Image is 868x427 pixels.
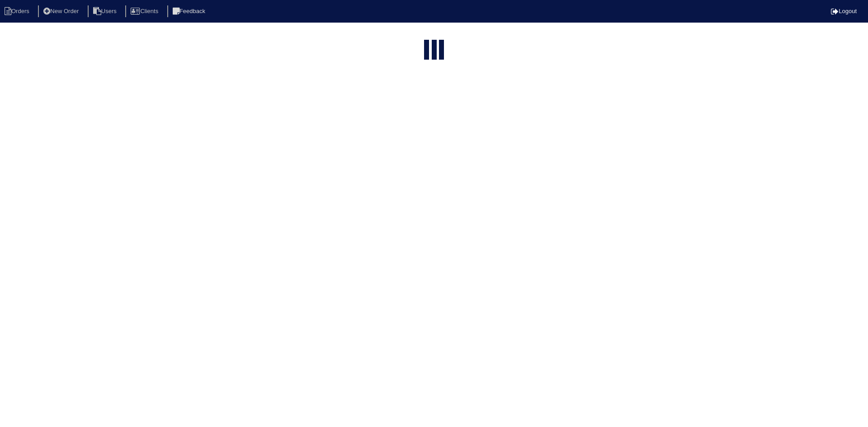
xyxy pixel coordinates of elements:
a: Users [88,8,124,14]
a: Clients [125,8,165,14]
li: Feedback [167,5,212,18]
li: Users [88,5,124,18]
div: loading... [432,40,437,61]
a: New Order [38,8,86,14]
li: Clients [125,5,165,18]
a: Logout [831,8,857,14]
li: New Order [38,5,86,18]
